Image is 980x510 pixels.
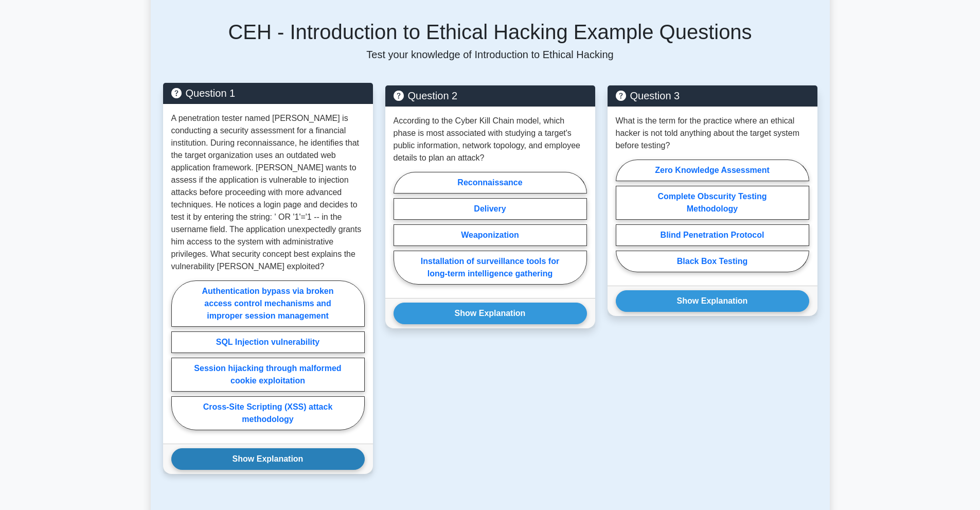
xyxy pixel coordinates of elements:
h5: Question 3 [616,90,809,102]
label: Black Box Testing [616,251,809,272]
label: Session hijacking through malformed cookie exploitation [171,358,365,392]
p: A penetration tester named [PERSON_NAME] is conducting a security assessment for a financial inst... [171,112,365,273]
p: What is the term for the practice where an ethical hacker is not told anything about the target s... [616,115,809,152]
button: Show Explanation [171,448,365,470]
label: Delivery [394,198,587,220]
label: SQL Injection vulnerability [171,331,365,353]
h5: CEH - Introduction to Ethical Hacking Example Questions [163,20,817,44]
button: Show Explanation [616,290,809,312]
label: Zero Knowledge Assessment [616,160,809,181]
button: Show Explanation [394,303,587,324]
p: According to the Cyber Kill Chain model, which phase is most associated with studying a target's ... [394,115,587,164]
label: Installation of surveillance tools for long-term intelligence gathering [394,251,587,285]
label: Cross-Site Scripting (XSS) attack methodology [171,396,365,430]
p: Test your knowledge of Introduction to Ethical Hacking [163,48,817,61]
label: Authentication bypass via broken access control mechanisms and improper session management [171,280,365,327]
label: Reconnaissance [394,172,587,194]
h5: Question 2 [394,90,587,102]
h5: Question 1 [171,87,365,99]
label: Complete Obscurity Testing Methodology [616,186,809,220]
label: Weaponization [394,224,587,246]
label: Blind Penetration Protocol [616,224,809,246]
